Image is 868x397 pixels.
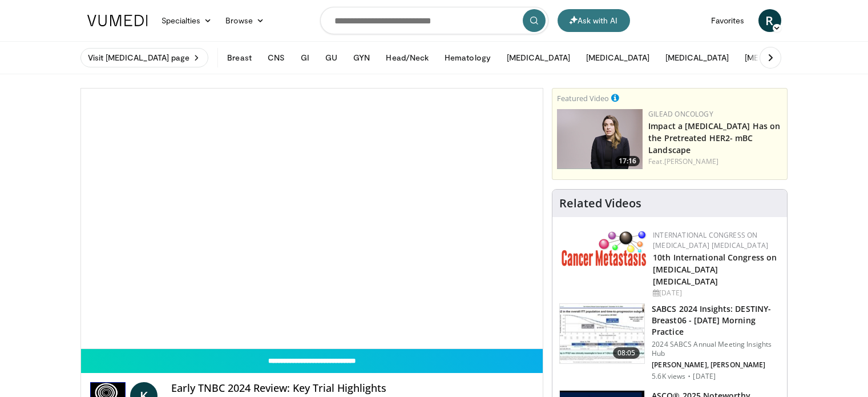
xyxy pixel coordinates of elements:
[557,109,643,169] img: 37b1f331-dad8-42d1-a0d6-86d758bc13f3.png.150x105_q85_crop-smart_upscale.png
[87,15,148,26] img: VuMedi Logo
[688,372,691,381] div: ·
[560,304,644,363] img: 8745690b-123d-4c02-82ab-7e27427bd91b.150x105_q85_crop-smart_upscale.jpg
[346,46,377,69] button: GYN
[318,46,344,69] button: GU
[558,9,630,32] button: Ask with AI
[653,288,778,298] div: [DATE]
[664,157,718,166] a: [PERSON_NAME]
[559,303,780,381] a: 08:05 SABCS 2024 Insights: DESTINY-Breast06 - [DATE] Morning Practice 2024 SABCS Annual Meeting I...
[648,109,713,119] a: Gilead Oncology
[559,197,641,210] h4: Related Videos
[652,372,685,381] p: 5.6K views
[379,46,435,69] button: Head/Neck
[171,382,534,395] h4: Early TNBC 2024 Review: Key Trial Highlights
[294,46,316,69] button: GI
[615,156,640,166] span: 17:16
[613,347,640,359] span: 08:05
[500,46,577,69] button: [MEDICAL_DATA]
[155,9,219,32] a: Specialties
[220,46,258,69] button: Breast
[652,303,780,338] h3: SABCS 2024 Insights: DESTINY-Breast06 - [DATE] Morning Practice
[653,252,777,287] a: 10th International Congress on [MEDICAL_DATA] [MEDICAL_DATA]
[653,230,768,250] a: International Congress on [MEDICAL_DATA] [MEDICAL_DATA]
[652,360,780,370] p: [PERSON_NAME], [PERSON_NAME]
[579,46,656,69] button: [MEDICAL_DATA]
[652,340,780,358] p: 2024 SABCS Annual Meeting Insights Hub
[438,46,498,69] button: Hematology
[320,7,548,34] input: Search topics, interventions
[704,9,752,32] a: Favorites
[648,121,780,155] a: Impact a [MEDICAL_DATA] Has on the Pretreated HER2- mBC Landscape
[738,46,815,69] button: [MEDICAL_DATA]
[659,46,736,69] button: [MEDICAL_DATA]
[261,46,292,69] button: CNS
[648,157,782,167] div: Feat.
[557,93,609,103] small: Featured Video
[557,109,643,169] a: 17:16
[693,372,716,381] p: [DATE]
[562,230,647,266] img: 6ff8bc22-9509-4454-a4f8-ac79dd3b8976.png.150x105_q85_autocrop_double_scale_upscale_version-0.2.png
[81,89,543,349] video-js: Video Player
[80,48,209,67] a: Visit [MEDICAL_DATA] page
[219,9,271,32] a: Browse
[758,9,781,32] a: R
